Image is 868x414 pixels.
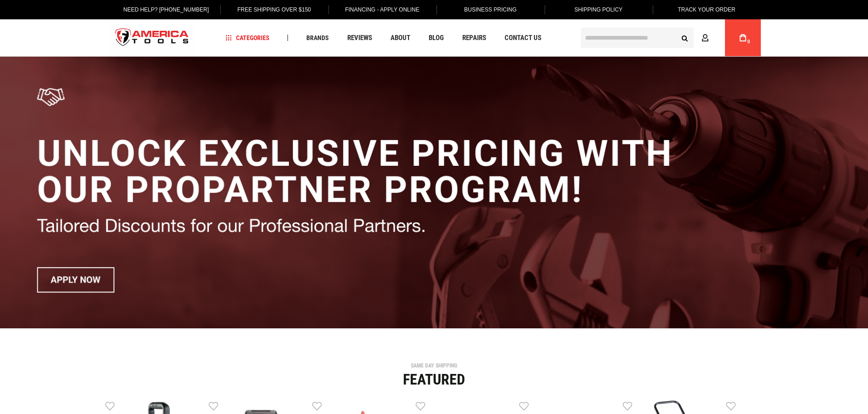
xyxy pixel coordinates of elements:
[347,35,372,41] span: Reviews
[575,6,623,13] span: Shipping Policy
[302,32,333,44] a: Brands
[505,35,541,41] span: Contact Us
[458,32,490,44] a: Repairs
[500,32,546,44] a: Contact Us
[747,39,750,44] span: 0
[225,35,270,41] span: Categories
[306,35,329,41] span: Brands
[343,32,376,44] a: Reviews
[108,21,197,55] img: America Tools
[676,29,694,47] button: Search
[105,363,763,368] div: SAME DAY SHIPPING
[391,35,410,41] span: About
[105,372,763,387] div: Featured
[221,32,274,44] a: Categories
[429,35,444,41] span: Blog
[108,21,197,55] a: store logo
[462,35,486,41] span: Repairs
[425,32,448,44] a: Blog
[734,19,752,56] a: 0
[386,32,414,44] a: About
